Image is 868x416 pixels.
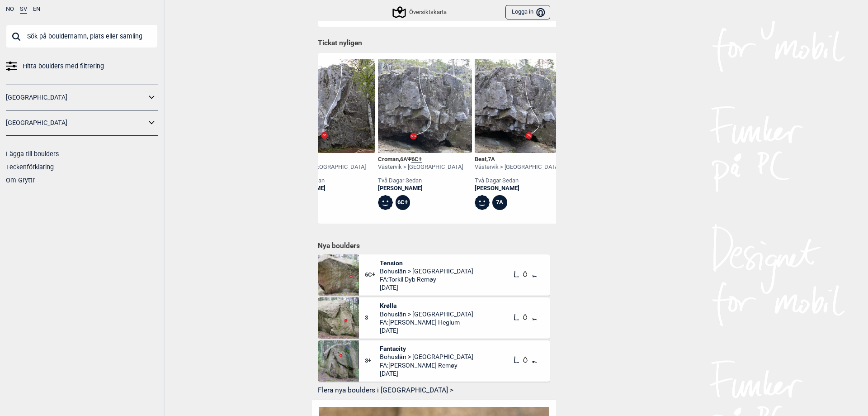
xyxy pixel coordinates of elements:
[281,163,366,171] div: Västervik > [GEOGRAPHIC_DATA]
[6,150,59,158] a: Lägga till boulders
[6,6,14,13] button: NO
[492,195,507,210] div: 7A
[318,340,359,382] img: Fantacity
[281,177,366,185] div: två dagar sedan
[365,314,380,322] span: 3
[281,59,375,153] img: Stereo 230717
[380,267,473,275] span: Bohuslän > [GEOGRAPHIC_DATA]
[318,340,550,382] div: Fantacity3+FantacityBohuslän > [GEOGRAPHIC_DATA]FA:[PERSON_NAME] Remøy[DATE]
[475,163,560,171] div: Västervik > [GEOGRAPHIC_DATA]
[378,185,463,192] a: [PERSON_NAME]
[318,297,550,339] div: Krolla3KrøllaBohuslän > [GEOGRAPHIC_DATA]FA:[PERSON_NAME] Heglum[DATE]
[380,369,473,378] span: [DATE]
[365,271,380,279] span: 6C+
[475,156,560,163] div: Beat ,
[6,24,158,48] input: Sök på bouldernamn, plats eller samling
[23,60,104,73] span: Hitta boulders med filtrering
[475,59,569,153] img: Beat 230721
[6,91,146,104] a: [GEOGRAPHIC_DATA]
[380,310,473,318] span: Bohuslän > [GEOGRAPHIC_DATA]
[380,326,473,335] span: [DATE]
[6,163,54,171] a: Teckenförklaring
[20,6,27,14] button: SV
[380,283,473,292] span: [DATE]
[6,60,158,73] a: Hitta boulders med filtrering
[318,297,359,339] img: Krolla
[318,383,550,397] button: Flera nya boulders i [GEOGRAPHIC_DATA] >
[318,254,550,296] div: Tension6C+TensionBohuslän > [GEOGRAPHIC_DATA]FA:Torkil Dyb Remøy[DATE]
[505,5,550,20] button: Logga in
[411,156,422,163] span: 6C+
[33,6,40,13] button: EN
[400,156,407,163] span: 6A
[475,177,560,185] div: två dagar sedan
[380,344,473,353] span: Fantacity
[281,156,366,163] div: Stereo ,
[380,318,473,326] span: FA: [PERSON_NAME] Heglum
[378,177,463,185] div: två dagar sedan
[318,38,550,48] h1: Tickat nyligen
[6,177,35,184] a: Om Gryttr
[6,116,146,129] a: [GEOGRAPHIC_DATA]
[378,59,472,153] img: Croman 230721
[378,156,463,163] div: Croman , Ψ
[378,163,463,171] div: Västervik > [GEOGRAPHIC_DATA]
[380,361,473,369] span: FA: [PERSON_NAME] Remøy
[475,185,560,192] a: [PERSON_NAME]
[365,357,380,365] span: 3+
[380,353,473,361] span: Bohuslän > [GEOGRAPHIC_DATA]
[318,241,550,250] h1: Nya boulders
[318,254,359,296] img: Tension
[281,185,366,192] a: [PERSON_NAME]
[396,195,410,210] div: 6C+
[394,7,447,18] div: Översiktskarta
[488,156,495,163] span: 7A
[380,301,473,310] span: Krølla
[380,259,473,267] span: Tension
[380,275,473,283] span: FA: Torkil Dyb Remøy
